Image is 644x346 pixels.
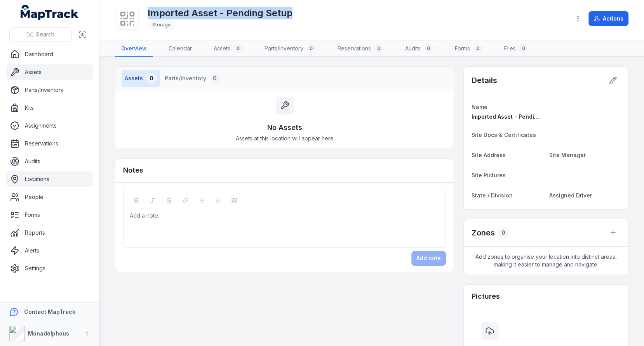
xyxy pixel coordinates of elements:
[472,227,495,238] h2: Zones
[6,47,93,62] a: Dashboard
[6,64,93,80] a: Assets
[9,27,72,42] button: Search
[6,261,93,276] a: Settings
[115,41,153,57] a: Overview
[122,70,160,87] button: Assets0
[6,171,93,187] a: Locations
[6,82,93,98] a: Parts/Inventory
[498,41,534,57] a: Files0
[258,41,322,57] a: Parts/Inventory0
[472,172,506,178] span: Site Pictures
[267,122,302,133] h3: No Assets
[424,44,433,53] div: 0
[6,154,93,169] a: Audits
[233,44,243,53] div: 0
[162,41,198,57] a: Calendar
[374,44,383,53] div: 0
[472,104,487,110] span: Name
[331,41,390,57] a: Reservations0
[449,41,489,57] a: Forms0
[209,73,220,84] div: 0
[6,100,93,116] a: Kits
[473,44,482,53] div: 0
[472,291,500,302] h3: Pictures
[28,330,69,337] strong: Monadelphous
[6,225,93,240] a: Reports
[588,11,628,26] button: Actions
[549,192,592,199] span: Assigned Driver
[162,70,223,87] button: Parts/Inventory0
[472,192,513,199] span: State / Division
[472,75,497,86] h2: Details
[6,118,93,133] a: Assignments
[399,41,439,57] a: Audits0
[6,243,93,258] a: Alerts
[464,247,628,275] span: Add zones to organise your location into distinct areas, making it easier to manage and navigate.
[207,41,249,57] a: Assets0
[24,308,75,315] strong: Contact MapTrack
[472,131,536,138] span: Site Docs & Certificates
[148,19,176,30] div: Storage
[472,113,559,120] span: Imported Asset - Pending Setup
[36,31,54,38] span: Search
[519,44,528,53] div: 0
[6,136,93,151] a: Reservations
[123,165,143,176] h3: Notes
[498,227,509,238] div: 0
[306,44,316,53] div: 0
[236,135,334,142] span: Assets at this location will appear here
[6,189,93,205] a: People
[549,152,586,158] span: Site Manager
[21,5,79,20] a: MapTrack
[6,207,93,223] a: Forms
[472,152,506,158] span: Site Address
[146,73,157,84] div: 0
[148,7,292,19] h1: Imported Asset - Pending Setup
